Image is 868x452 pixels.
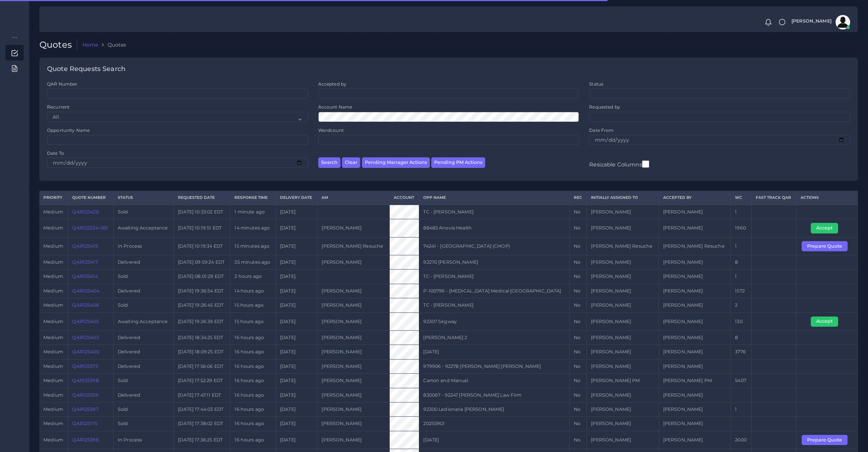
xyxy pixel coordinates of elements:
[318,284,390,298] td: [PERSON_NAME]
[276,191,317,205] th: Delivery Date
[318,237,390,255] td: [PERSON_NAME] Resuche
[318,127,344,133] label: Wordcount
[569,345,587,359] td: No
[569,191,587,205] th: REC
[113,359,174,373] td: Delivered
[569,313,587,330] td: No
[318,417,390,431] td: [PERSON_NAME]
[276,330,317,345] td: [DATE]
[113,313,174,330] td: Awaiting Acceptance
[431,157,485,168] button: Pending PM Actions
[569,374,587,388] td: No
[569,431,587,449] td: No
[318,330,390,345] td: [PERSON_NAME]
[43,209,63,215] span: medium
[39,40,77,50] h2: Quotes
[587,284,659,298] td: [PERSON_NAME]
[43,349,63,354] span: medium
[811,317,838,327] button: Accept
[419,270,569,284] td: TC - [PERSON_NAME]
[72,209,98,215] a: QAR125420
[43,421,63,426] span: medium
[174,359,230,373] td: [DATE] 17:56:06 EDT
[659,359,731,373] td: [PERSON_NAME]
[318,104,353,110] label: Account Name
[47,65,125,73] h4: Quote Requests Search
[276,431,317,449] td: [DATE]
[47,104,70,110] label: Recurrent
[43,437,63,443] span: medium
[731,345,751,359] td: 3776
[587,255,659,269] td: [PERSON_NAME]
[587,345,659,359] td: [PERSON_NAME]
[113,431,174,449] td: In Process
[72,392,98,398] a: QAR125359
[276,284,317,298] td: [DATE]
[811,318,843,324] a: Accept
[659,330,731,345] td: [PERSON_NAME]
[836,15,850,30] img: avatar
[68,191,113,205] th: Quote Number
[230,402,276,416] td: 16 hours ago
[318,313,390,330] td: [PERSON_NAME]
[113,284,174,298] td: Delivered
[174,205,230,219] td: [DATE] 10:33:02 EDT
[419,417,569,431] td: 20250901
[113,330,174,345] td: Delivered
[587,205,659,219] td: [PERSON_NAME]
[47,150,64,156] label: Date To
[419,237,569,255] td: 74241 - [GEOGRAPHIC_DATA] (CHOP)
[419,345,569,359] td: [DATE]
[230,313,276,330] td: 15 hours ago
[318,298,390,313] td: [PERSON_NAME]
[276,298,317,313] td: [DATE]
[230,298,276,313] td: 15 hours ago
[318,402,390,416] td: [PERSON_NAME]
[47,127,90,133] label: Opportunity Name
[731,298,751,313] td: 2
[659,270,731,284] td: [PERSON_NAME]
[419,330,569,345] td: [PERSON_NAME] 2
[419,388,569,402] td: 830067 - 92247 [PERSON_NAME] Law Firm
[72,302,99,308] a: QAR125406
[569,205,587,219] td: No
[569,284,587,298] td: No
[174,284,230,298] td: [DATE] 19:36:54 EDT
[751,191,797,205] th: Fast Track QAR
[659,191,731,205] th: Accepted by
[659,237,731,255] td: [PERSON_NAME] Resuche
[72,378,98,383] a: QAR125398
[587,270,659,284] td: [PERSON_NAME]
[587,298,659,313] td: [PERSON_NAME]
[587,431,659,449] td: [PERSON_NAME]
[318,219,390,237] td: [PERSON_NAME]
[174,313,230,330] td: [DATE] 19:26:39 EDT
[731,205,751,219] td: 1
[587,313,659,330] td: [PERSON_NAME]
[230,417,276,431] td: 16 hours ago
[230,284,276,298] td: 14 hours ago
[318,345,390,359] td: [PERSON_NAME]
[791,19,832,24] span: [PERSON_NAME]
[788,15,853,30] a: [PERSON_NAME]avatar
[43,243,63,249] span: medium
[318,374,390,388] td: [PERSON_NAME]
[72,288,99,294] a: QAR125404
[72,319,98,324] a: QAR125405
[230,219,276,237] td: 14 minutes ago
[43,259,63,265] span: medium
[811,225,843,231] a: Accept
[230,270,276,284] td: 2 hours ago
[569,417,587,431] td: No
[419,191,569,205] th: Opp Name
[39,191,68,205] th: Priority
[587,359,659,373] td: [PERSON_NAME]
[797,191,858,205] th: Actions
[342,157,360,168] button: Clear
[587,237,659,255] td: [PERSON_NAME] Resuche
[731,255,751,269] td: 8
[318,388,390,402] td: [PERSON_NAME]
[174,270,230,284] td: [DATE] 08:01:29 EDT
[589,81,603,87] label: Status
[230,345,276,359] td: 16 hours ago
